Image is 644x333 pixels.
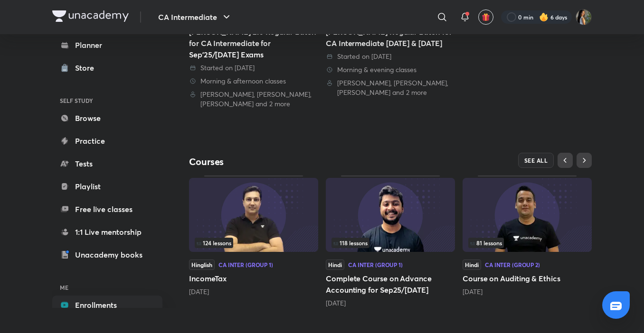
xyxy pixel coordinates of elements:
div: left [468,238,586,248]
div: Complete Course on Advance Accounting for Sep25/Jan 26 [326,176,455,307]
div: IncomeTax [189,176,318,296]
img: Bhumika [576,9,592,25]
a: Store [52,58,162,77]
div: infosection [331,238,449,248]
div: CA Inter (Group 1) [218,262,273,268]
img: streak [539,12,549,22]
a: Playlist [52,177,162,196]
span: SEE ALL [524,157,548,164]
div: Started on 12 Nov 2024 [326,52,455,61]
div: [PERSON_NAME] 2.0 Regular Batch for CA Intermediate for Sep'25/[DATE] Exams [189,26,318,60]
h5: IncomeTax [189,273,318,284]
div: [PERSON_NAME] Regular Batch for CA Intermediate [DATE] & [DATE] [326,26,455,49]
div: infocontainer [468,238,586,248]
span: Hindi [326,259,344,270]
img: Company Logo [52,10,129,22]
span: 118 lessons [333,240,368,246]
div: 3 months ago [463,287,592,296]
a: Browse [52,109,162,128]
h5: Complete Course on Advance Accounting for Sep25/[DATE] [326,273,455,296]
a: Planner [52,36,162,55]
img: Thumbnail [326,178,455,252]
span: Hinglish [189,259,215,270]
div: Started on 12 Aug 2024 [189,63,318,73]
a: Enrollments [52,296,162,314]
div: left [331,238,449,248]
h5: Course on Auditing & Ethics [463,273,592,284]
div: infocontainer [195,238,313,248]
a: Tests [52,154,162,173]
img: Thumbnail [463,178,592,252]
h6: ME [52,279,162,296]
div: 2 months ago [326,298,455,308]
div: Morning & evening classes [326,65,455,74]
a: Free live classes [52,200,162,219]
div: Morning & afternoon classes [189,76,318,86]
div: infosection [195,238,313,248]
h6: SELF STUDY [52,92,162,109]
button: CA Intermediate [152,8,238,27]
div: Store [75,62,100,74]
div: Rahul Panchal, Nakul Katheria, Akhilesh Daga and 2 more [189,90,318,109]
a: Practice [52,131,162,150]
div: Course on Auditing & Ethics [463,176,592,296]
h4: Courses [189,156,390,168]
div: CA Inter (Group 2) [485,262,540,268]
div: 2 months ago [189,287,318,296]
button: avatar [478,9,493,25]
img: Thumbnail [189,178,318,252]
div: infosection [468,238,586,248]
img: avatar [482,13,490,21]
a: Unacademy books [52,245,162,264]
div: CA Inter (Group 1) [348,262,403,268]
div: infocontainer [331,238,449,248]
a: 1:1 Live mentorship [52,222,162,241]
a: Company Logo [52,10,129,24]
span: 124 lessons [197,240,231,246]
button: SEE ALL [518,153,554,168]
span: Hindi [463,259,481,270]
div: left [195,238,313,248]
div: Rahul Panchal, Nakul Katheria, Akhilesh Daga and 2 more [326,78,455,97]
span: 81 lessons [470,240,502,246]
